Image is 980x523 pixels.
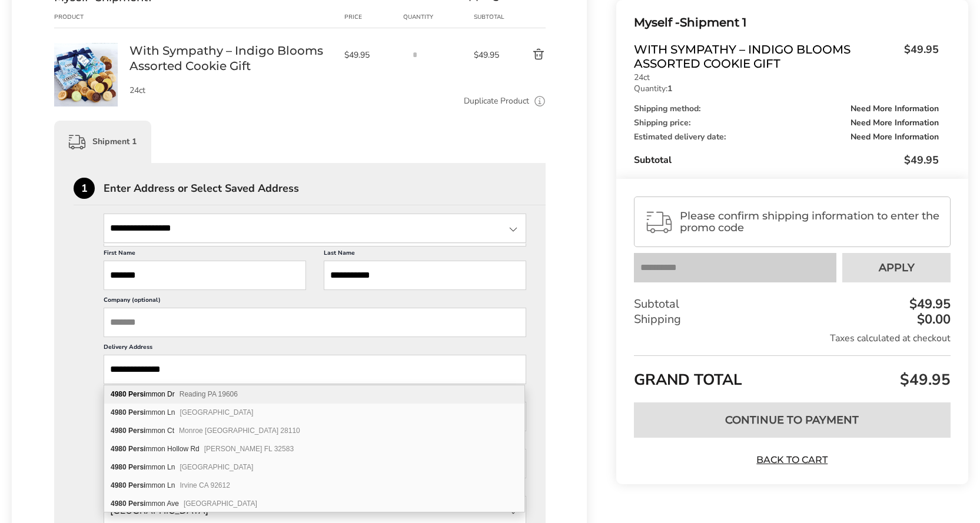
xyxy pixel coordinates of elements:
[634,312,951,327] div: Shipping
[104,440,524,458] div: 4980 Persimmon Hollow Rd
[464,95,529,108] a: Duplicate Product
[129,43,333,74] a: With Sympathy – Indigo Blooms Assorted Cookie Gift
[634,85,939,93] p: Quantity:
[680,210,940,234] span: Please confirm shipping information to enter the promo code
[104,183,546,194] div: Enter Address or Select Saved Address
[634,402,951,438] button: Continue to Payment
[180,390,238,398] span: Reading PA 19606
[634,153,939,167] div: Subtotal
[634,332,951,345] div: Taxes calculated at checkout
[324,261,526,290] input: Last Name
[897,369,951,390] span: $49.95
[474,12,506,22] div: Subtotal
[128,499,145,508] b: Persi
[104,404,524,422] div: 4980 Persimmon Ln
[180,408,253,417] span: [GEOGRAPHIC_DATA]
[128,445,145,453] b: Persi
[180,463,253,471] span: [GEOGRAPHIC_DATA]
[634,297,951,312] div: Subtotal
[634,15,680,29] span: Myself -
[104,458,524,477] div: 4980 Persimmon Ln
[54,12,129,22] div: Product
[74,178,95,199] div: 1
[179,427,300,435] span: Monroe [GEOGRAPHIC_DATA] 28110
[403,43,427,66] input: Quantity input
[403,12,474,22] div: Quantity
[906,298,951,311] div: $49.95
[104,422,524,440] div: 4980 Persimmon Ct
[634,133,939,141] div: Estimated delivery date:
[184,499,257,508] span: [GEOGRAPHIC_DATA]
[324,249,526,261] label: Last Name
[111,427,127,435] b: 4980
[111,390,127,398] b: 4980
[851,119,939,127] span: Need More Information
[344,49,397,61] span: $49.95
[104,249,306,261] label: First Name
[204,445,294,453] span: [PERSON_NAME] FL 32583
[111,408,127,417] b: 4980
[634,42,898,71] span: With Sympathy – Indigo Blooms Assorted Cookie Gift
[104,214,526,243] input: State
[111,445,127,453] b: 4980
[128,408,145,417] b: Persi
[111,463,127,471] b: 4980
[634,355,951,394] div: GRAND TOTAL
[634,105,939,113] div: Shipping method:
[634,119,939,127] div: Shipping price:
[344,12,403,22] div: Price
[634,74,939,82] p: 24ct
[104,477,524,495] div: 4980 Persimmon Ln
[474,49,506,61] span: $49.95
[851,133,939,141] span: Need More Information
[667,83,672,94] strong: 1
[634,13,939,32] div: Shipment 1
[842,253,951,282] button: Apply
[54,121,151,163] div: Shipment 1
[104,355,526,384] input: Delivery Address
[104,261,306,290] input: First Name
[914,313,951,326] div: $0.00
[879,262,915,273] span: Apply
[104,296,526,308] label: Company (optional)
[129,86,333,95] p: 24ct
[180,481,230,489] span: Irvine CA 92612
[111,481,127,489] b: 4980
[506,48,546,62] button: Delete product
[851,105,939,113] span: Need More Information
[634,42,939,71] a: With Sympathy – Indigo Blooms Assorted Cookie Gift$49.95
[54,42,118,54] a: With Sympathy – Indigo Blooms Assorted Cookie Gift
[104,343,526,355] label: Delivery Address
[128,481,145,489] b: Persi
[128,390,145,398] b: Persi
[904,153,939,167] span: $49.95
[104,385,524,404] div: 4980 Persimmon Dr
[128,427,145,435] b: Persi
[104,495,524,512] div: 4980 Persimmon Ave
[104,308,526,337] input: Company
[128,463,145,471] b: Persi
[111,499,127,508] b: 4980
[751,454,833,467] a: Back to Cart
[898,42,939,68] span: $49.95
[54,43,118,106] img: With Sympathy – Indigo Blooms Assorted Cookie Gift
